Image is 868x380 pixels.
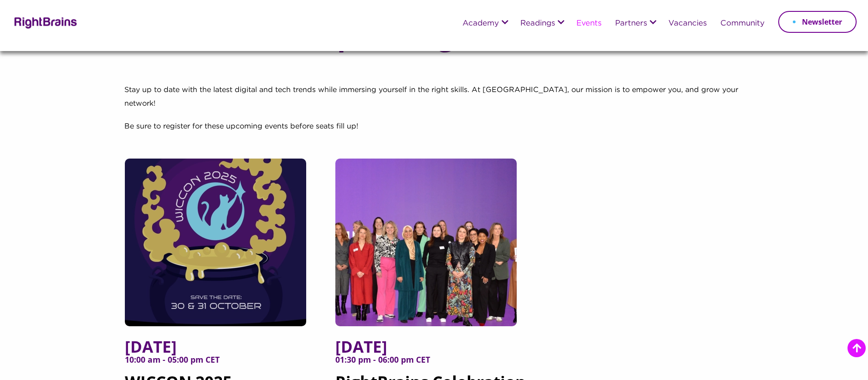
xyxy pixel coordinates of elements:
a: Partners [615,20,647,28]
a: Events [576,20,601,28]
a: Vacancies [668,20,707,28]
span: 10:00 am - 05:00 pm CET [125,355,322,373]
span: 01:30 pm - 06:00 pm CET [335,355,532,373]
a: Readings [520,20,555,28]
img: Rightbrains [11,15,77,29]
a: Community [720,20,765,28]
a: Newsletter [778,11,857,33]
span: [DATE] [125,338,322,355]
a: Academy [462,20,499,28]
span: Be sure to register for these upcoming events before seats fill up! [124,123,358,130]
span: Stay up to date with the latest digital and tech trends while immersing yourself in the right ski... [124,87,738,107]
span: [DATE] [335,338,532,355]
